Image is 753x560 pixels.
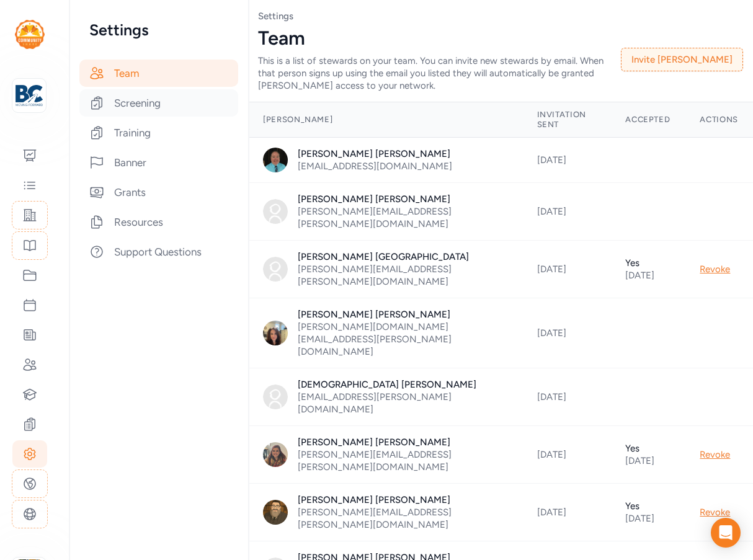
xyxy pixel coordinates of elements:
div: [DATE] [537,391,596,403]
div: Yes [625,442,670,455]
div: Team [258,27,621,50]
img: Avatar [263,148,288,172]
img: Avatar [263,321,288,345]
div: [PERSON_NAME] [GEOGRAPHIC_DATA] [298,251,507,263]
div: [DATE] [537,327,596,339]
nav: Breadcrumb [258,10,743,22]
div: [DATE] [625,269,670,282]
a: Settings [258,11,293,22]
div: [PERSON_NAME] [PERSON_NAME] [298,308,507,321]
div: [DATE] [537,506,596,518]
div: Banner [79,149,238,176]
h2: Settings [89,20,228,40]
div: [DATE] [537,263,596,275]
img: Avatar [263,500,288,525]
div: Yes [625,500,670,512]
th: Actions [685,102,753,138]
div: [PERSON_NAME] [PERSON_NAME] [298,494,507,506]
div: [PERSON_NAME] [PERSON_NAME] [298,148,452,160]
div: [DATE] [537,154,596,166]
div: Support Questions [79,238,238,265]
div: [DEMOGRAPHIC_DATA] [PERSON_NAME] [298,378,507,391]
div: Open Intercom Messenger [711,518,741,548]
th: Invitation Sent [522,102,611,138]
img: logo [16,82,43,109]
div: This is a list of stewards on your team. You can invite new stewards by email. When that person s... [258,55,621,92]
div: Yes [625,257,670,269]
div: [PERSON_NAME][EMAIL_ADDRESS][PERSON_NAME][DOMAIN_NAME] [298,263,507,288]
button: Invite [PERSON_NAME] [621,48,743,71]
div: [PERSON_NAME][DOMAIN_NAME][EMAIL_ADDRESS][PERSON_NAME][DOMAIN_NAME] [298,321,507,358]
th: [PERSON_NAME] [248,102,522,138]
div: [PERSON_NAME] [PERSON_NAME] [298,436,507,448]
div: Resources [79,208,238,236]
img: Avatar [263,199,288,224]
div: [PERSON_NAME] [PERSON_NAME] [298,193,507,205]
div: [DATE] [537,448,596,461]
div: [DATE] [625,512,670,525]
div: [EMAIL_ADDRESS][DOMAIN_NAME] [298,160,452,172]
div: [DATE] [537,205,596,218]
th: Accepted [610,102,685,138]
img: Avatar [263,257,288,282]
span: Revoke [700,264,730,275]
div: [PERSON_NAME][EMAIL_ADDRESS][PERSON_NAME][DOMAIN_NAME] [298,506,507,531]
div: Grants [79,179,238,206]
div: [EMAIL_ADDRESS][PERSON_NAME][DOMAIN_NAME] [298,391,507,416]
img: Avatar [263,442,288,467]
span: Revoke [700,507,730,518]
div: [PERSON_NAME][EMAIL_ADDRESS][PERSON_NAME][DOMAIN_NAME] [298,448,507,473]
div: Training [79,119,238,146]
div: [PERSON_NAME][EMAIL_ADDRESS][PERSON_NAME][DOMAIN_NAME] [298,205,507,230]
div: Screening [79,89,238,117]
img: Avatar [263,384,288,409]
img: logo [15,20,45,49]
div: [DATE] [625,455,670,467]
div: Team [79,60,238,87]
span: Revoke [700,449,730,460]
